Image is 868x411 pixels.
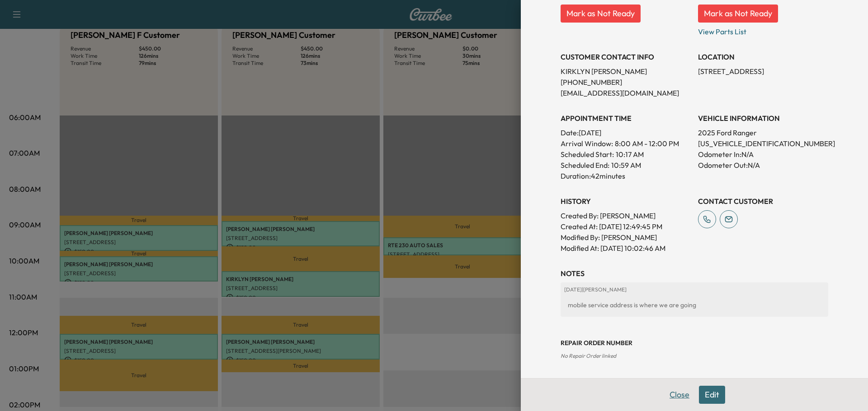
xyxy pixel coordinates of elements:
h3: Repair Order number [561,338,828,347]
p: Odometer In: N/A [698,149,828,160]
p: Duration: 42 minutes [561,171,691,181]
h3: NOTES [561,268,828,279]
span: No Repair Order linked [561,352,616,359]
h3: CONTACT CUSTOMER [698,196,828,207]
p: Modified By : [PERSON_NAME] [561,232,691,243]
h3: VEHICLE INFORMATION [698,113,828,124]
p: 10:59 AM [611,160,641,171]
p: Arrival Window: [561,138,691,149]
p: Odometer Out: N/A [698,160,828,171]
button: Edit [699,386,725,404]
p: Scheduled End: [561,160,609,171]
button: Mark as Not Ready [561,5,641,23]
p: Date: [DATE] [561,127,691,138]
p: KIRKLYN [PERSON_NAME] [561,66,691,77]
p: [US_VEHICLE_IDENTIFICATION_NUMBER] [698,138,828,149]
h3: History [561,196,691,207]
p: Created At : [DATE] 12:49:45 PM [561,221,691,232]
p: [EMAIL_ADDRESS][DOMAIN_NAME] [561,88,691,98]
p: Scheduled Start: [561,149,614,160]
h3: LOCATION [698,51,828,62]
span: 8:00 AM - 12:00 PM [615,138,679,149]
p: Modified At : [DATE] 10:02:46 AM [561,243,691,254]
p: [PHONE_NUMBER] [561,77,691,88]
div: mobile service address is where we are going [564,297,825,313]
h3: CUSTOMER CONTACT INFO [561,51,691,62]
p: 2025 Ford Ranger [698,127,828,138]
p: View Parts List [698,23,828,37]
p: 10:17 AM [616,149,644,160]
h3: APPOINTMENT TIME [561,113,691,124]
button: Mark as Not Ready [698,5,778,23]
button: Close [664,386,695,404]
p: [DATE] | [PERSON_NAME] [564,286,825,293]
p: [STREET_ADDRESS] [698,66,828,77]
p: Created By : [PERSON_NAME] [561,210,691,221]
